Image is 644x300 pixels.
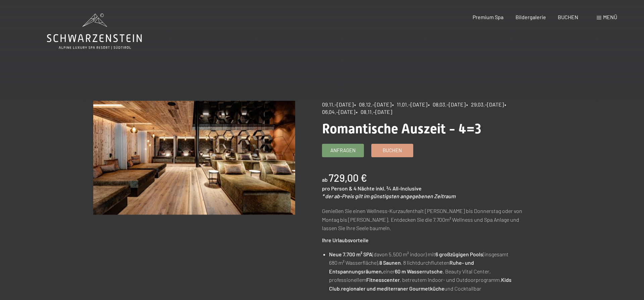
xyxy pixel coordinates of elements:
[354,101,391,108] span: • 08.12.–[DATE]
[428,101,466,108] span: • 08.03.–[DATE]
[435,251,483,257] strong: 6 großzügigen Pools
[356,109,392,115] span: • 08.11.–[DATE]
[466,101,504,108] span: • 29.03.–[DATE]
[330,147,356,154] span: Anfragen
[558,14,578,20] a: BUCHEN
[329,259,474,274] strong: Ruhe- und Entspannungsräumen,
[322,237,369,243] strong: Ihre Urlaubsvorteile
[322,185,353,191] span: pro Person &
[376,185,422,191] span: inkl. ¾ All-Inclusive
[379,259,401,266] strong: 8 Saunen
[473,14,503,20] a: Premium Spa
[341,285,444,292] strong: regionaler und mediterraner Gourmetküche
[372,144,413,157] a: Buchen
[322,144,364,157] a: Anfragen
[329,172,367,184] b: 729,00 €
[329,276,512,292] strong: Kids Club
[322,207,524,232] p: Genießen Sie einen Wellness-Kurzaufenthalt [PERSON_NAME] bis Donnerstag oder von Montag bis [PERS...
[322,176,328,183] span: ab
[322,193,455,199] em: * der ab-Preis gilt im günstigsten angegebenen Zeitraum
[516,14,546,20] a: Bildergalerie
[322,121,481,137] span: Romantische Auszeit - 4=3
[366,276,400,283] strong: Fitnesscenter
[329,250,524,293] li: (davon 5.500 m² indoor) mit (insgesamt 680 m² Wasserfläche), , 8 lichtdurchfluteten einer , Beaut...
[603,14,617,20] span: Menü
[354,185,375,191] span: 4 Nächte
[395,268,443,274] strong: 60 m Wasserrutsche
[392,101,427,108] span: • 11.01.–[DATE]
[383,147,402,154] span: Buchen
[329,251,372,257] strong: Neue 7.700 m² SPA
[322,101,354,108] span: 09.11.–[DATE]
[93,101,296,215] img: Romantische Auszeit - 4=3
